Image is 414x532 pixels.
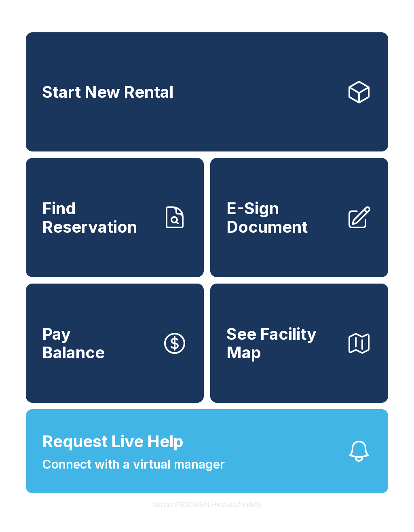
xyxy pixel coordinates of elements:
[26,158,204,277] a: Find Reservation
[146,493,268,516] button: VersionPE2CWShLHxwLdo7nhiB05
[26,284,204,403] a: PayBalance
[42,455,225,473] span: Connect with a virtual manager
[42,429,184,454] span: Request Live Help
[210,284,388,403] button: See Facility Map
[26,409,388,493] button: Request Live HelpConnect with a virtual manager
[42,83,173,101] span: Start New Rental
[26,32,388,151] a: Start New Rental
[42,199,155,236] span: Find Reservation
[226,325,340,362] span: See Facility Map
[226,199,340,236] span: E-Sign Document
[42,325,105,362] span: Pay Balance
[210,158,388,277] a: E-Sign Document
